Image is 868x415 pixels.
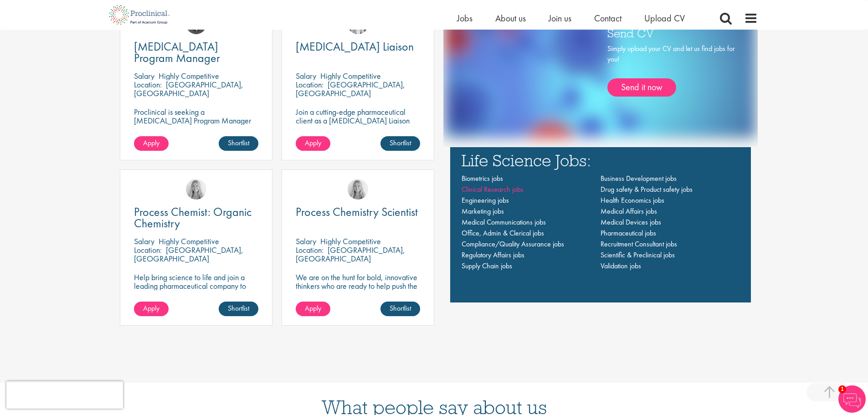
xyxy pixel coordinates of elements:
[219,302,258,316] a: Shortlist
[134,39,220,66] span: [MEDICAL_DATA] Program Manager
[462,217,546,227] a: Medical Communications jobs
[601,239,677,249] a: Recruitment Consultant jobs
[380,302,420,316] a: Shortlist
[134,79,243,98] p: [GEOGRAPHIC_DATA], [GEOGRAPHIC_DATA]
[320,236,381,246] p: Highly Competitive
[601,217,661,227] a: Medical Devices jobs
[457,12,473,24] a: Jobs
[462,173,740,272] nav: Main navigation
[305,303,321,313] span: Apply
[159,236,219,246] p: Highly Competitive
[838,385,846,393] span: 1
[462,228,544,238] a: Office, Admin & Clerical jobs
[159,71,219,81] p: Highly Competitive
[594,12,621,24] a: Contact
[601,228,656,238] a: Pharmaceutical jobs
[143,303,159,313] span: Apply
[601,206,657,216] a: Medical Affairs jobs
[134,236,154,246] span: Salary
[601,250,675,260] a: Scientific & Preclinical jobs
[296,79,324,90] span: Location:
[296,39,414,54] span: [MEDICAL_DATA] Liaison
[462,184,524,194] a: Clinical Research jobs
[462,261,512,271] a: Supply Chain jobs
[134,204,252,231] span: Process Chemist: Organic Chemistry
[601,195,664,205] a: Health Economics jobs
[296,108,420,151] p: Join a cutting-edge pharmaceutical client as a [MEDICAL_DATA] Liaison (PEL) where your precision ...
[296,236,316,246] span: Salary
[219,136,258,151] a: Shortlist
[6,381,123,409] iframe: reCAPTCHA
[601,261,641,271] a: Validation jobs
[134,245,162,255] span: Location:
[143,138,159,148] span: Apply
[134,71,154,81] span: Salary
[838,385,866,413] img: Chatbot
[296,71,316,81] span: Salary
[320,71,381,81] p: Highly Competitive
[296,206,420,218] a: Process Chemistry Scientist
[305,138,321,148] span: Apply
[601,174,677,183] a: Business Development jobs
[549,12,571,24] a: Join us
[380,136,420,151] a: Shortlist
[462,239,564,249] a: Compliance/Quality Assurance jobs
[186,179,206,200] img: Shannon Briggs
[601,184,693,194] a: Drug safety & Product safety jobs
[296,245,324,255] span: Location:
[134,79,162,90] span: Location:
[462,174,503,183] a: Biometrics jobs
[134,41,258,64] a: [MEDICAL_DATA] Program Manager
[134,245,243,264] p: [GEOGRAPHIC_DATA], [GEOGRAPHIC_DATA]
[644,12,685,24] a: Upload CV
[462,206,504,216] a: Marketing jobs
[134,136,169,151] a: Apply
[134,108,258,159] p: Proclinical is seeking a [MEDICAL_DATA] Program Manager to join our client's team for an exciting...
[495,12,526,24] a: About us
[462,152,740,169] h3: Life Science Jobs:
[296,302,330,316] a: Apply
[296,136,330,151] a: Apply
[296,245,405,264] p: [GEOGRAPHIC_DATA], [GEOGRAPHIC_DATA]
[607,78,676,97] a: Send it now
[134,302,169,316] a: Apply
[607,27,735,39] h3: Send CV
[296,273,420,307] p: We are on the hunt for bold, innovative thinkers who are ready to help push the boundaries of sci...
[296,79,405,98] p: [GEOGRAPHIC_DATA], [GEOGRAPHIC_DATA]
[296,41,420,52] a: [MEDICAL_DATA] Liaison
[134,206,258,229] a: Process Chemist: Organic Chemistry
[462,250,524,260] a: Regulatory Affairs jobs
[134,273,258,316] p: Help bring science to life and join a leading pharmaceutical company to play a key role in delive...
[296,204,418,220] span: Process Chemistry Scientist
[462,195,509,205] a: Engineering jobs
[607,44,735,97] div: Simply upload your CV and let us find jobs for you!
[348,179,368,200] img: Shannon Briggs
